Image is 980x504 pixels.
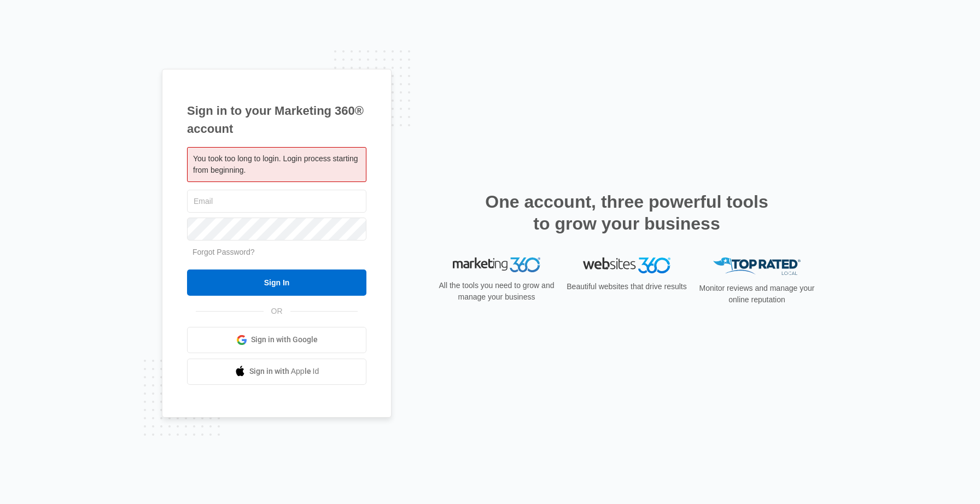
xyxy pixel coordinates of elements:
[187,327,366,353] a: Sign in with Google
[264,306,290,317] span: OR
[249,366,319,377] span: Sign in with Apple Id
[696,283,818,306] p: Monitor reviews and manage your online reputation
[187,190,366,213] input: Email
[435,280,558,303] p: All the tools you need to grow and manage your business
[193,154,358,174] span: You took too long to login. Login process starting from beginning.
[583,257,670,273] img: Websites 360
[482,191,772,235] h2: One account, three powerful tools to grow your business
[453,257,540,273] img: Marketing 360
[187,359,366,385] a: Sign in with Apple Id
[251,334,318,345] span: Sign in with Google
[192,248,255,256] a: Forgot Password?
[565,281,688,292] p: Beautiful websites that drive results
[187,269,366,296] input: Sign In
[713,257,801,276] img: Top Rated Local
[187,102,366,138] h1: Sign in to your Marketing 360® account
